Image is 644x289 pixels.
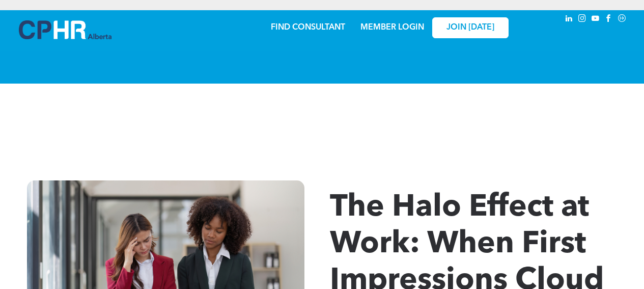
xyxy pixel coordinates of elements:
[577,13,588,27] a: instagram
[590,13,601,27] a: youtube
[603,13,614,27] a: facebook
[360,23,424,32] a: MEMBER LOGIN
[446,23,494,33] span: JOIN [DATE]
[19,20,111,39] img: A blue and white logo for cp alberta
[617,13,628,27] a: Social network
[271,23,345,32] a: FIND CONSULTANT
[432,17,509,38] a: JOIN [DATE]
[564,13,575,27] a: linkedin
